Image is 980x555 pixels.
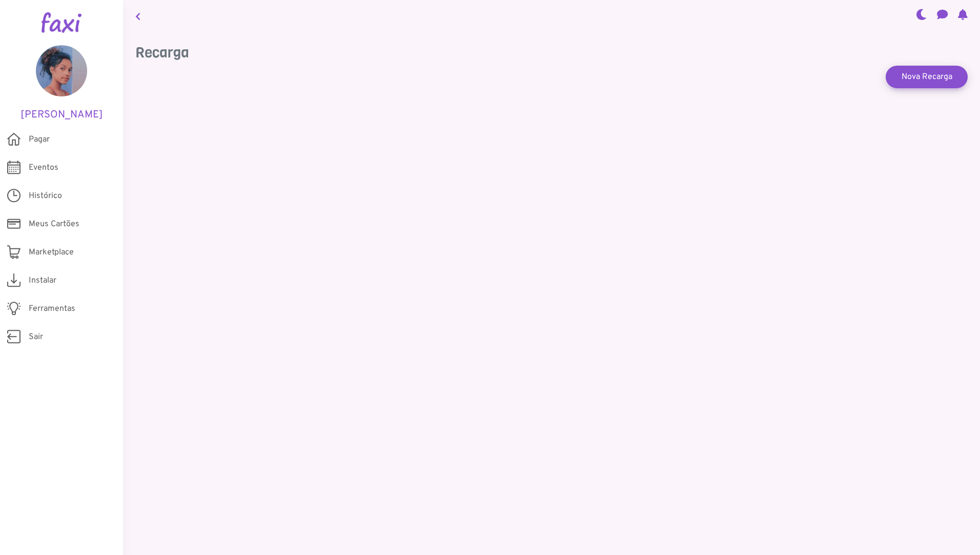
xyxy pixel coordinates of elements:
[29,303,75,315] span: Ferramentas
[15,45,108,121] a: [PERSON_NAME]
[886,66,968,88] a: Nova Recarga
[29,246,74,259] span: Marketplace
[15,109,108,121] h5: [PERSON_NAME]
[29,133,50,146] span: Pagar
[29,162,58,174] span: Eventos
[135,44,968,62] h3: Recarga
[29,218,79,230] span: Meus Cartões
[29,331,43,343] span: Sair
[29,274,56,287] span: Instalar
[29,190,62,202] span: Histórico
